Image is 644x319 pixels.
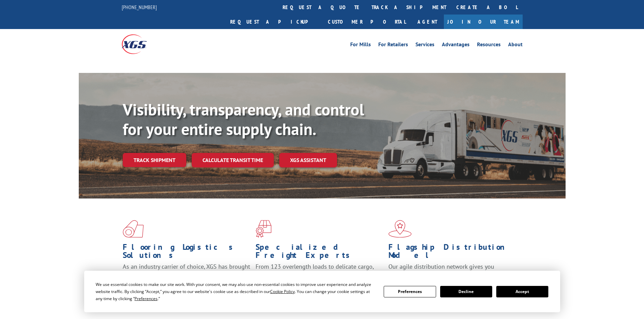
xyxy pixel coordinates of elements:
a: For Mills [350,42,371,49]
span: Preferences [135,296,158,301]
p: From 123 overlength loads to delicate cargo, our experienced staff knows the best way to move you... [256,263,383,293]
b: Visibility, transparency, and control for your entire supply chain. [123,99,364,139]
a: For Retailers [378,42,408,49]
img: xgs-icon-total-supply-chain-intelligence-red [123,220,144,238]
h1: Flagship Distribution Model [388,243,516,263]
span: Our agile distribution network gives you nationwide inventory management on demand. [388,263,513,278]
a: Join Our Team [444,15,523,29]
img: xgs-icon-focused-on-flooring-red [256,220,271,238]
a: Request a pickup [225,15,323,29]
img: xgs-icon-flagship-distribution-model-red [388,220,412,238]
a: [PHONE_NUMBER] [122,4,157,10]
h1: Flooring Logistics Solutions [123,243,251,263]
span: Cookie Policy [270,289,295,294]
a: Resources [477,42,501,49]
button: Accept [496,286,548,297]
a: Services [415,42,434,49]
button: Preferences [384,286,436,297]
span: As an industry carrier of choice, XGS has brought innovation and dedication to flooring logistics... [123,263,250,287]
h1: Specialized Freight Experts [256,243,383,263]
a: Customer Portal [323,15,411,29]
div: We use essential cookies to make our site work. With your consent, we may also use non-essential ... [96,281,376,302]
a: Agent [411,15,444,29]
div: Cookie Consent Prompt [84,271,560,312]
a: About [508,42,523,49]
a: XGS ASSISTANT [279,153,337,167]
a: Advantages [442,42,470,49]
a: Track shipment [123,153,186,167]
a: Calculate transit time [192,153,274,167]
button: Decline [440,286,492,297]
